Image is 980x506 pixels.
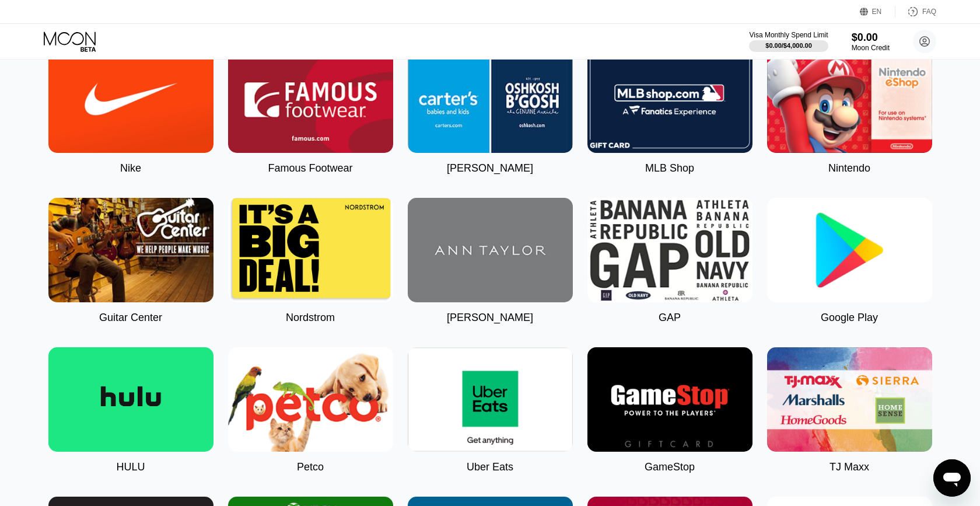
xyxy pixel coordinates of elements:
div: HULU [116,461,145,473]
div: Nintendo [828,162,870,175]
div: [PERSON_NAME] [447,312,533,324]
iframe: Button to launch messaging window [933,459,971,497]
div: $0.00 / $4,000.00 [765,42,812,49]
div: Nike [120,162,141,175]
div: FAQ [895,6,936,18]
div: GAP [659,312,681,324]
div: Google Play [821,312,878,324]
div: Moon Credit [852,44,890,52]
div: MLB Shop [645,162,694,175]
div: EN [860,6,895,18]
div: $0.00 [852,32,890,44]
div: FAQ [922,8,936,16]
div: EN [872,8,882,16]
div: $0.00Moon Credit [852,32,890,52]
div: Visa Monthly Spend Limit$0.00/$4,000.00 [749,31,828,52]
div: Visa Monthly Spend Limit [749,31,828,39]
div: TJ Maxx [829,461,869,473]
div: Guitar Center [99,312,162,324]
div: GameStop [645,461,695,473]
div: [PERSON_NAME] [447,162,533,175]
div: Famous Footwear [268,162,352,175]
div: Nordstrom [286,312,335,324]
div: Uber Eats [467,461,513,473]
div: Petco [297,461,324,473]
